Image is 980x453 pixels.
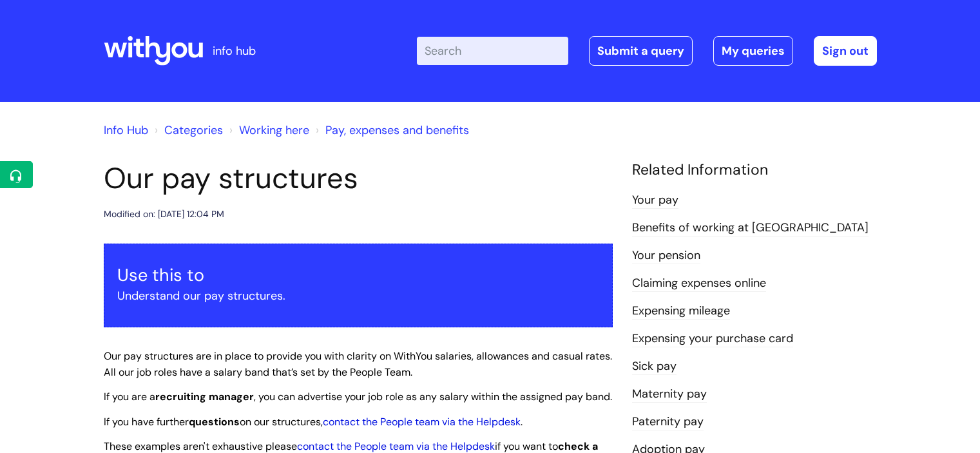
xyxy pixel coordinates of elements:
li: Working here [226,120,309,140]
a: Maternity pay [632,386,707,403]
a: Paternity pay [632,414,704,430]
a: Benefits of working at [GEOGRAPHIC_DATA] [632,220,869,236]
a: contact the People team via the Helpdesk [323,415,521,429]
a: Sick pay [632,358,677,375]
h3: Use this to [117,265,599,285]
input: Search [417,37,568,65]
div: | - [417,36,877,66]
a: Info Hub [104,122,148,138]
a: Expensing your purchase card [632,331,793,347]
a: Your pay [632,192,678,209]
a: Your pension [632,247,700,264]
h4: Related Information [632,161,877,179]
a: My queries [713,36,793,66]
span: If you are a , you can advertise your job role as any salary within the assigned pay band. [104,390,612,403]
p: Understand our pay structures. [117,285,599,306]
a: Sign out [814,36,877,66]
a: Pay, expenses and benefits [325,122,469,138]
a: contact the People team via the Helpdesk [297,439,495,453]
strong: recruiting manager [155,390,254,403]
a: Working here [239,122,309,138]
h1: Our pay structures [104,161,613,196]
a: Submit a query [589,36,693,66]
a: Expensing mileage [632,303,730,320]
span: If you have further on our structures, . [104,415,523,429]
li: Solution home [151,120,223,140]
span: Our pay structures are in place to provide you with clarity on WithYou salaries, allowances and c... [104,349,612,379]
p: info hub [213,41,256,61]
li: Pay, expenses and benefits [312,120,469,140]
a: Categories [164,122,223,138]
div: Modified on: [DATE] 12:04 PM [104,206,224,222]
strong: questions [189,415,240,429]
a: Claiming expenses online [632,275,766,292]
